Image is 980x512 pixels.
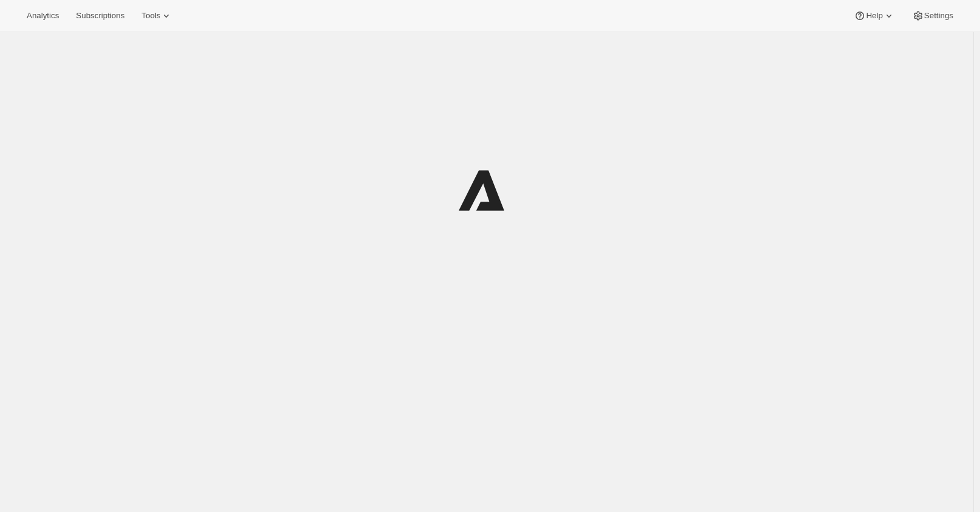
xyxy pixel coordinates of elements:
button: Analytics [19,7,66,24]
span: Settings [924,11,953,21]
span: Subscriptions [76,11,124,21]
button: Help [847,7,902,24]
span: Tools [141,11,160,21]
button: Tools [134,7,180,24]
button: Subscriptions [69,7,132,24]
button: Settings [905,7,961,24]
span: Help [866,11,882,21]
span: Analytics [27,11,59,21]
